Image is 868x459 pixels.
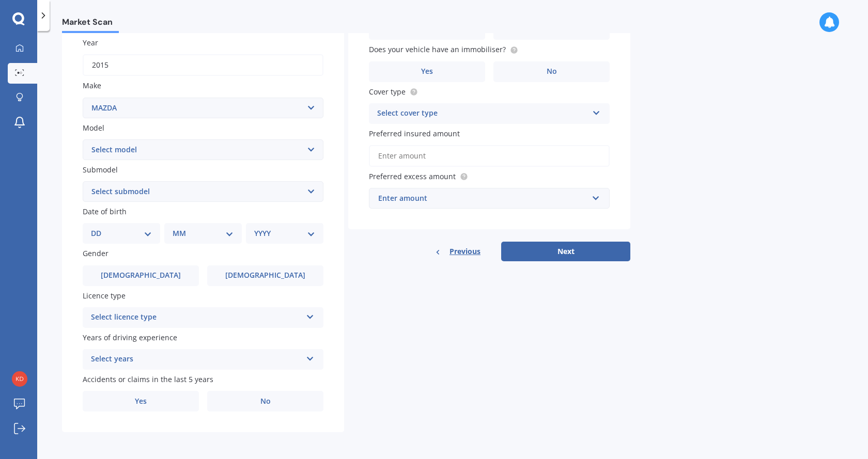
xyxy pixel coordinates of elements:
[547,25,557,34] span: No
[91,311,302,324] div: Select licence type
[260,397,271,406] span: No
[91,353,302,366] div: Select years
[369,129,460,138] span: Preferred insured amount
[101,271,181,280] span: [DEMOGRAPHIC_DATA]
[547,67,557,76] span: No
[83,207,127,216] span: Date of birth
[83,54,323,76] input: YYYY
[369,171,456,181] span: Preferred excess amount
[369,45,506,55] span: Does your vehicle have an immobiliser?
[135,397,147,406] span: Yes
[377,107,588,120] div: Select cover type
[83,291,126,300] span: Licence type
[501,242,630,261] button: Next
[421,67,433,76] span: Yes
[450,244,481,259] span: Previous
[12,371,27,387] img: f24a9043589b995492107b7658b256d6
[83,123,104,133] span: Model
[369,145,610,167] input: Enter amount
[83,249,109,259] span: Gender
[83,81,101,91] span: Make
[83,374,213,384] span: Accidents or claims in the last 5 years
[225,271,305,280] span: [DEMOGRAPHIC_DATA]
[62,17,119,31] span: Market Scan
[83,38,98,48] span: Year
[83,165,118,175] span: Submodel
[421,25,433,34] span: Yes
[83,333,177,342] span: Years of driving experience
[369,87,406,97] span: Cover type
[378,193,588,204] div: Enter amount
